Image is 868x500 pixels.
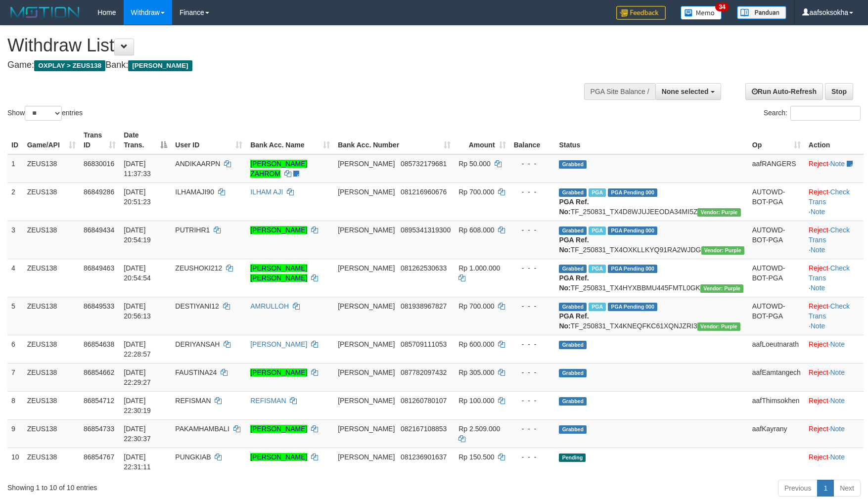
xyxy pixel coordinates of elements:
a: [PERSON_NAME] [250,340,307,348]
a: Check Trans [809,302,850,320]
span: ANDIKAARPN [175,160,220,168]
td: · [805,419,864,448]
span: 86830016 [84,160,114,168]
span: [PERSON_NAME] [338,302,395,310]
th: Action [805,126,864,154]
span: [DATE] 20:54:54 [124,264,151,282]
span: Marked by aafRornrotha [589,265,606,273]
label: Show entries [7,106,83,121]
td: TF_250831_TX4KNEQFKC61XQNJZRI3 [555,297,748,335]
th: ID [7,126,23,154]
th: Op: activate to sort column ascending [748,126,805,154]
span: Rp 2.509.000 [458,425,500,433]
b: PGA Ref. No: [559,236,589,254]
span: Grabbed [559,425,587,434]
span: PAKAMHAMBALI [175,425,229,433]
td: 1 [7,154,23,183]
a: Reject [809,188,828,196]
th: Balance [510,126,555,154]
a: Note [811,246,825,254]
span: Vendor URL: https://trx4.1velocity.biz [697,322,740,331]
td: 9 [7,419,23,448]
td: AUTOWD-BOT-PGA [748,297,805,335]
span: FAUSTINA24 [175,368,217,376]
a: Next [833,480,861,497]
td: ZEUS138 [23,154,80,183]
a: REFISMAN [250,397,286,405]
td: · [805,154,864,183]
td: 8 [7,391,23,419]
span: [DATE] 22:29:27 [124,368,151,386]
span: Copy 087782097432 to clipboard [401,368,447,376]
span: [PERSON_NAME] [338,453,395,461]
select: Showentries [25,106,62,121]
th: User ID: activate to sort column ascending [171,126,246,154]
img: panduan.png [737,6,786,19]
b: PGA Ref. No: [559,198,589,216]
span: Grabbed [559,160,587,169]
td: aafKayrany [748,419,805,448]
th: Game/API: activate to sort column ascending [23,126,80,154]
img: Button%20Memo.svg [681,6,722,20]
a: Run Auto-Refresh [745,83,823,100]
span: [DATE] 20:51:23 [124,188,151,206]
span: Grabbed [559,188,587,197]
span: Vendor URL: https://trx4.1velocity.biz [701,246,744,255]
a: Reject [809,425,828,433]
div: - - - [514,452,551,462]
span: [PERSON_NAME] [338,160,395,168]
td: aafRANGERS [748,154,805,183]
span: [DATE] 22:30:37 [124,425,151,443]
span: ILHAMAJI90 [175,188,214,196]
div: - - - [514,339,551,349]
div: - - - [514,263,551,273]
a: Reject [809,397,828,405]
span: Rp 600.000 [458,340,494,348]
td: 4 [7,259,23,297]
div: - - - [514,159,551,169]
td: ZEUS138 [23,419,80,448]
span: Grabbed [559,369,587,377]
td: ZEUS138 [23,259,80,297]
a: [PERSON_NAME] [PERSON_NAME] [250,264,307,282]
td: · [805,335,864,363]
span: [DATE] 11:37:33 [124,160,151,178]
span: 86849434 [84,226,114,234]
span: 86854712 [84,397,114,405]
a: Note [830,340,845,348]
a: Note [830,425,845,433]
td: · [805,363,864,391]
span: Rp 150.500 [458,453,494,461]
span: Pending [559,454,586,462]
a: Check Trans [809,188,850,206]
span: Grabbed [559,303,587,311]
span: Copy 081216960676 to clipboard [401,188,447,196]
td: 5 [7,297,23,335]
span: [PERSON_NAME] [338,397,395,405]
span: Rp 100.000 [458,397,494,405]
a: [PERSON_NAME] [250,368,307,376]
a: Reject [809,226,828,234]
span: Copy 081938967827 to clipboard [401,302,447,310]
span: Copy 082167108853 to clipboard [401,425,447,433]
th: Date Trans.: activate to sort column descending [120,126,171,154]
a: Check Trans [809,264,850,282]
a: Reject [809,160,828,168]
span: Rp 1.000.000 [458,264,500,272]
span: [DATE] 20:54:19 [124,226,151,244]
span: Copy 081260780107 to clipboard [401,397,447,405]
a: [PERSON_NAME] [250,453,307,461]
button: None selected [655,83,721,100]
span: OXPLAY > ZEUS138 [34,60,105,71]
td: · · [805,259,864,297]
span: Marked by aafRornrotha [589,227,606,235]
span: PUNGKIAB [175,453,211,461]
span: Grabbed [559,227,587,235]
td: · [805,391,864,419]
span: 86854733 [84,425,114,433]
th: Status [555,126,748,154]
a: 1 [817,480,834,497]
span: 86854767 [84,453,114,461]
span: [PERSON_NAME] [338,226,395,234]
div: - - - [514,225,551,235]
